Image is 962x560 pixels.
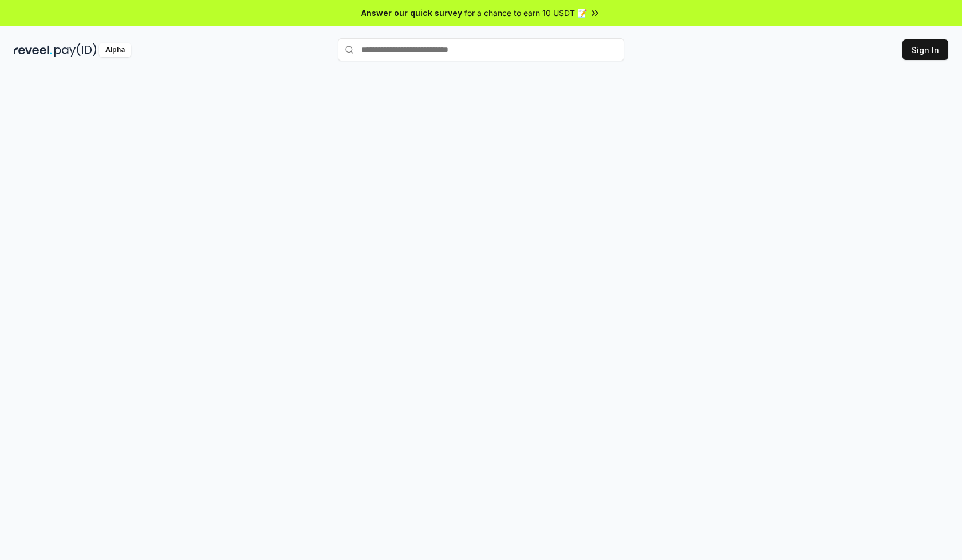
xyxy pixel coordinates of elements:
[54,43,97,57] img: pay_id
[902,39,948,60] button: Sign In
[361,7,462,19] span: Answer our quick survey
[99,43,131,57] div: Alpha
[464,7,587,19] span: for a chance to earn 10 USDT 📝
[14,43,52,57] img: reveel_dark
